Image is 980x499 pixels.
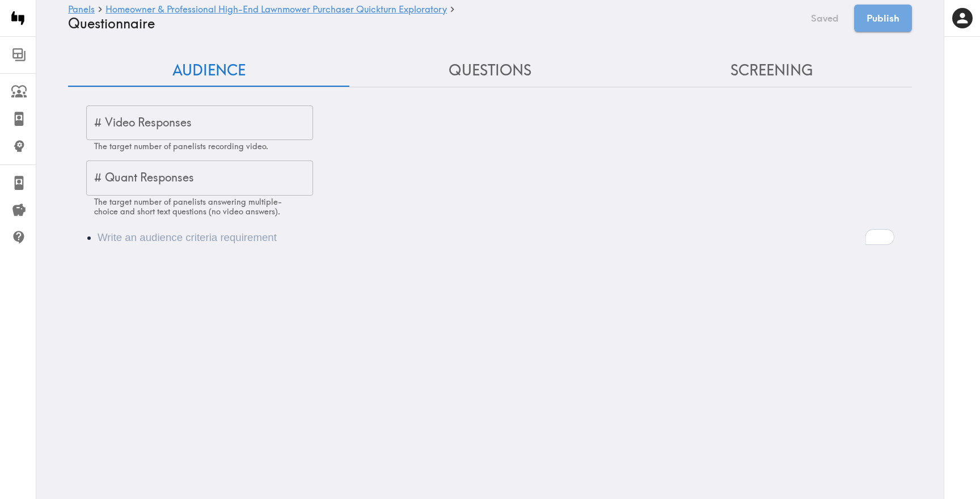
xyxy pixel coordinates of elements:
button: Publish [854,5,912,32]
a: Homeowner & Professional High-End Lawnmower Purchaser Quickturn Exploratory [105,5,447,15]
button: Audience [68,54,349,87]
div: To enrich screen reader interactions, please activate Accessibility in Grammarly extension settings [68,216,912,259]
span: The target number of panelists answering multiple-choice and short text questions (no video answe... [94,197,282,217]
button: Questions [349,54,631,87]
span: The target number of panelists recording video. [94,141,268,151]
h4: Questionnaire [68,15,796,32]
img: Instapanel [7,7,29,29]
a: Panels [68,5,95,15]
div: Questionnaire Audience/Questions/Screening Tab Navigation [68,54,912,87]
button: Screening [631,54,912,87]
